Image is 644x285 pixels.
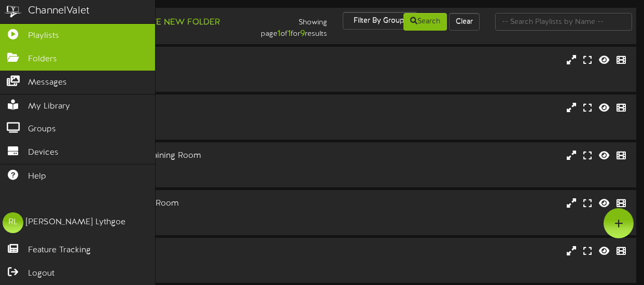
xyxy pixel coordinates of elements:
div: # 13929 [41,266,277,275]
span: Devices [28,147,59,159]
div: [PERSON_NAME] Lythgoe [26,216,125,228]
span: My Library [28,101,70,113]
span: Logout [28,268,54,280]
div: 5GPC-High Performance [41,246,277,257]
div: # 13928 [41,171,277,180]
button: Create New Folder [120,16,223,29]
input: -- Search Playlists by Name -- [495,13,632,31]
span: Messages [28,77,67,89]
div: 5GPC Player Exit, Weight Room [41,198,277,210]
div: 5GPC - Ops [41,55,277,66]
button: Search [403,13,447,31]
div: Landscape ( 16:9 ) [41,257,277,266]
div: 5GPC - Players [41,102,277,114]
div: Landscape ( 16:9 ) [41,66,277,75]
div: 5GPC Player Entrance, Training Room [41,150,277,162]
button: Filter By Group [343,12,417,30]
strong: 1 [288,29,291,38]
div: # 12019 [41,75,277,84]
strong: 9 [300,29,305,38]
div: # 13930 [41,219,277,227]
strong: 1 [277,29,281,38]
div: Landscape ( 16:9 ) [41,210,277,219]
div: Landscape ( 16:9 ) [41,162,277,171]
div: Showing page of for results [233,12,335,40]
span: Help [28,171,46,183]
div: RL [3,212,23,233]
button: Clear [449,13,480,31]
div: # 12018 [41,123,277,132]
div: Landscape ( 16:9 ) [41,114,277,123]
span: Folders [28,53,57,65]
div: ChannelValet [28,4,90,19]
span: Feature Tracking [28,245,91,256]
span: Playlists [28,30,59,42]
span: Groups [28,124,56,135]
